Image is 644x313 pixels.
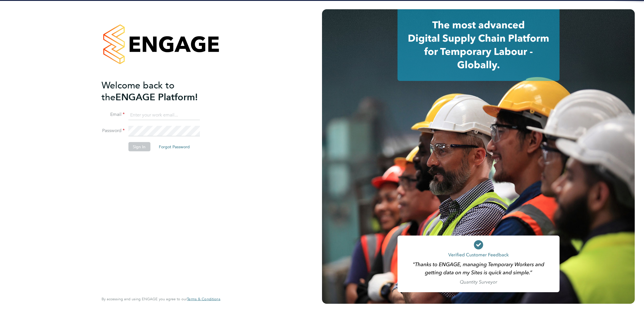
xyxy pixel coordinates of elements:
[102,79,214,103] h2: ENGAGE Platform!
[102,79,174,103] span: Welcome back to the
[128,110,200,120] input: Enter your work email...
[102,128,125,134] label: Password
[102,297,220,301] span: By accessing and using ENGAGE you agree to our
[102,112,125,118] label: Email
[187,297,220,301] a: Terms & Conditions
[128,142,150,151] button: Sign In
[154,142,194,151] button: Forgot Password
